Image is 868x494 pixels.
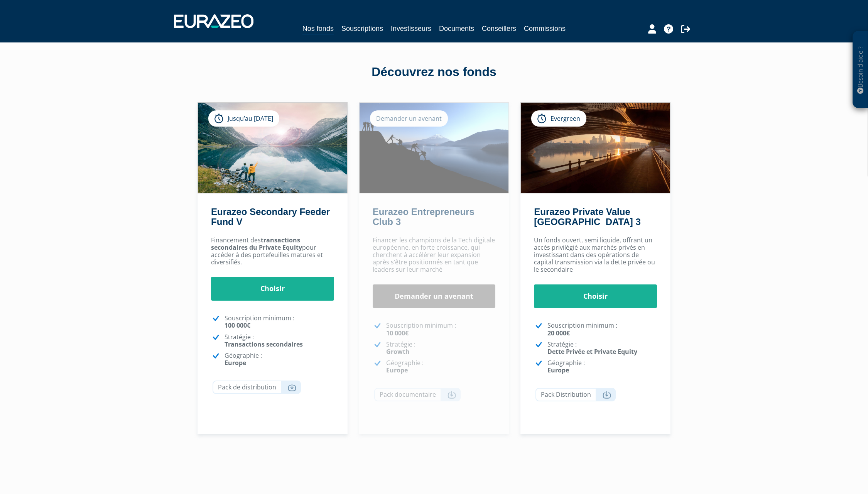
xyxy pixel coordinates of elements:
p: Un fonds ouvert, semi liquide, offrant un accès privilégié aux marchés privés en investissant dan... [534,237,657,274]
strong: 10 000€ [386,329,409,337]
strong: Europe [547,366,569,374]
strong: transactions secondaires du Private Equity [211,236,302,252]
img: Eurazeo Private Value Europe 3 [521,103,670,193]
a: Eurazeo Entrepreneurs Club 3 [373,206,475,227]
p: Souscription minimum : [547,322,657,337]
strong: Europe [386,366,408,374]
p: Géographie : [547,359,657,374]
strong: Europe [225,359,246,367]
a: Commissions [524,23,566,34]
a: Souscriptions [341,23,383,34]
div: Jusqu’au [DATE] [208,110,279,127]
a: Choisir [211,277,334,301]
strong: 20 000€ [547,329,570,337]
a: Investisseurs [391,23,431,34]
p: Géographie : [386,359,496,374]
p: Financer les champions de la Tech digitale européenne, en forte croissance, qui cherchent à accél... [373,237,496,274]
a: Pack Distribution [535,388,616,401]
p: Stratégie : [225,333,334,348]
strong: Growth [386,347,410,356]
img: Eurazeo Secondary Feeder Fund V [198,103,347,193]
img: Eurazeo Entrepreneurs Club 3 [360,103,509,193]
img: 1732889491-logotype_eurazeo_blanc_rvb.png [174,14,253,28]
a: Pack de distribution [213,381,301,394]
a: Choisir [534,284,657,308]
p: Financement des pour accéder à des portefeuilles matures et diversifiés. [211,237,334,266]
p: Besoin d'aide ? [856,35,865,105]
strong: 100 000€ [225,321,250,330]
div: Demander un avenant [370,110,448,127]
a: Documents [439,23,474,34]
p: Stratégie : [386,341,496,355]
strong: Dette Privée et Private Equity [547,347,637,356]
a: Pack documentaire [374,388,461,401]
div: Découvrez nos fonds [214,63,654,81]
div: Evergreen [531,110,586,127]
a: Eurazeo Secondary Feeder Fund V [211,206,330,227]
a: Conseillers [482,23,516,34]
strong: Transactions secondaires [225,340,303,349]
p: Souscription minimum : [386,322,496,337]
a: Eurazeo Private Value [GEOGRAPHIC_DATA] 3 [534,206,640,227]
p: Stratégie : [547,341,657,355]
a: Nos fonds [302,23,334,35]
p: Géographie : [225,352,334,367]
p: Souscription minimum : [225,315,334,329]
a: Demander un avenant [373,284,496,308]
